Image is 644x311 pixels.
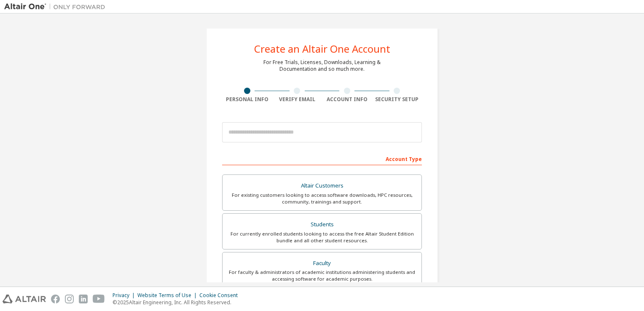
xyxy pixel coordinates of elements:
[3,295,46,303] img: altair_logo.svg
[254,44,390,54] div: Create an Altair One Account
[79,295,88,303] img: linkedin.svg
[372,96,422,103] div: Security Setup
[65,295,74,303] img: instagram.svg
[228,192,416,205] div: For existing customers looking to access software downloads, HPC resources, community, trainings ...
[272,96,322,103] div: Verify Email
[222,152,422,165] div: Account Type
[222,96,272,103] div: Personal Info
[93,295,105,303] img: youtube.svg
[228,231,416,244] div: For currently enrolled students looking to access the free Altair Student Edition bundle and all ...
[199,292,243,299] div: Cookie Consent
[322,96,372,103] div: Account Info
[228,180,416,192] div: Altair Customers
[263,59,381,72] div: For Free Trials, Licenses, Downloads, Learning & Documentation and so much more.
[228,269,416,282] div: For faculty & administrators of academic institutions administering students and accessing softwa...
[228,257,416,269] div: Faculty
[113,299,243,306] p: © 2025 Altair Engineering, Inc. All Rights Reserved.
[228,219,416,231] div: Students
[4,3,110,11] img: Altair One
[113,292,137,299] div: Privacy
[51,295,60,303] img: facebook.svg
[137,292,199,299] div: Website Terms of Use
